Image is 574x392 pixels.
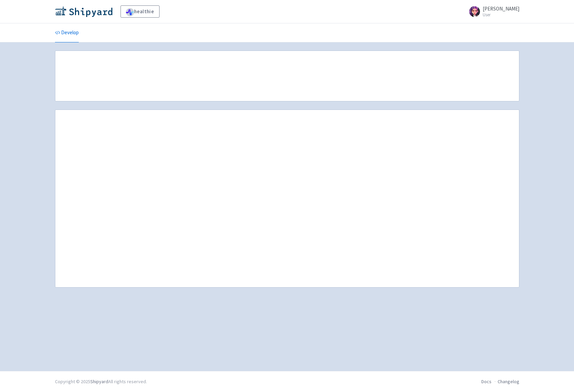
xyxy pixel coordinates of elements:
span: [PERSON_NAME] [483,5,519,12]
div: Copyright © 2025 All rights reserved. [55,378,147,385]
a: Shipyard [90,378,108,385]
a: [PERSON_NAME] User [465,6,519,17]
small: User [483,13,519,17]
img: Shipyard logo [55,6,112,17]
a: Develop [55,23,79,42]
a: healthie [121,5,160,18]
a: Changelog [498,378,519,385]
a: Docs [481,378,492,385]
